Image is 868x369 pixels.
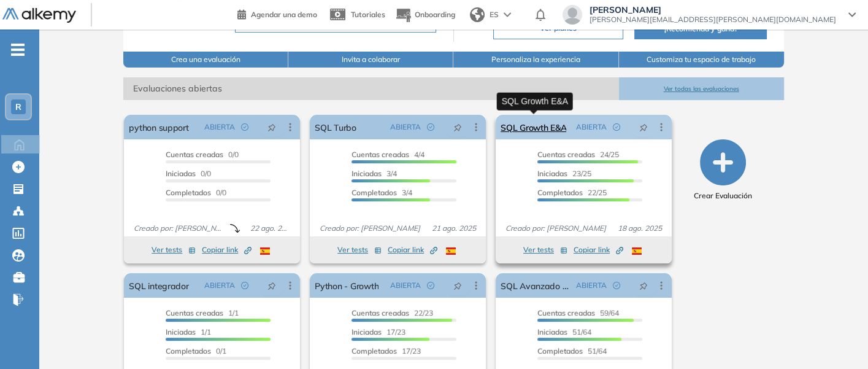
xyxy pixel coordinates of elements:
span: Cuentas creadas [351,150,409,159]
span: pushpin [267,122,276,132]
span: check-circle [241,282,248,289]
span: [PERSON_NAME][EMAIL_ADDRESS][PERSON_NAME][DOMAIN_NAME] [590,15,836,25]
span: Iniciadas [166,169,196,178]
i: - [11,49,25,51]
span: 51/64 [537,346,607,355]
button: pushpin [444,276,471,295]
button: Ver todas las evaluaciones [619,77,784,100]
span: 3/4 [351,188,412,197]
span: Copiar link [202,244,252,255]
a: SQL Growth E&A [501,115,566,139]
span: check-circle [427,123,434,131]
span: 17/23 [351,346,421,355]
span: 21 ago. 2025 [427,223,481,234]
button: pushpin [258,276,285,295]
span: Cuentas creadas [537,308,595,317]
span: Creado por: [PERSON_NAME] [129,223,230,234]
span: Completados [537,346,583,355]
span: 24/25 [537,150,619,159]
span: Copiar link [388,244,437,255]
span: Tutoriales [351,10,385,19]
button: Customiza tu espacio de trabajo [619,52,784,68]
span: Iniciadas [351,169,382,178]
a: Agendar una demo [237,6,317,21]
span: 0/0 [166,150,239,159]
img: ESP [260,247,270,255]
span: Onboarding [415,10,455,19]
span: Completados [537,188,583,197]
span: Agendar una demo [251,10,317,19]
img: arrow [504,12,511,17]
span: Iniciadas [166,327,196,336]
span: 23/25 [537,169,591,178]
button: Copiar link [388,243,437,257]
button: Ver tests [337,243,382,257]
button: Copiar link [574,243,623,257]
span: R [15,102,21,112]
span: Creado por: [PERSON_NAME] [501,223,611,234]
span: 17/23 [351,327,405,336]
div: Widget de chat [807,310,868,369]
span: Iniciadas [537,327,567,336]
span: Completados [166,188,211,197]
button: Onboarding [395,2,455,28]
span: Cuentas creadas [166,308,223,317]
button: pushpin [444,117,471,137]
span: Completados [351,346,397,355]
span: pushpin [639,122,648,132]
img: ESP [632,247,642,255]
span: pushpin [453,281,462,290]
span: 1/1 [166,308,239,317]
a: Python - Growth [315,273,378,298]
img: Logo [2,8,76,23]
span: Cuentas creadas [166,150,223,159]
a: SQL Avanzado - Growth [501,273,571,298]
span: 18 ago. 2025 [613,223,667,234]
a: python support [129,115,188,139]
span: Cuentas creadas [537,150,595,159]
span: 0/0 [166,188,226,197]
span: Completados [166,346,211,355]
span: pushpin [267,281,276,290]
span: 0/1 [166,346,226,355]
button: Copiar link [202,243,252,257]
span: ABIERTA [204,122,235,133]
span: pushpin [639,281,648,290]
button: pushpin [258,117,285,137]
span: Iniciadas [537,169,567,178]
a: SQL integrador [129,273,188,298]
span: [PERSON_NAME] [590,5,836,15]
button: pushpin [630,276,657,295]
span: ABIERTA [576,280,607,291]
span: Iniciadas [351,327,382,336]
span: ES [490,9,499,20]
button: Crear Evaluación [694,139,752,201]
img: world [470,7,485,22]
button: pushpin [630,117,657,137]
span: 22 ago. 2025 [245,223,295,234]
button: Personaliza la experiencia [453,52,618,68]
span: ABIERTA [576,122,607,133]
button: Ver tests [152,243,196,257]
span: ABIERTA [390,122,421,133]
span: check-circle [613,123,620,131]
div: SQL Growth E&A [497,92,573,110]
span: check-circle [241,123,248,131]
span: 4/4 [351,150,424,159]
span: 59/64 [537,308,619,317]
button: Invita a colaborar [288,52,453,68]
img: ESP [446,247,456,255]
button: Ver tests [523,243,567,257]
iframe: Chat Widget [807,310,868,369]
span: ABIERTA [390,280,421,291]
span: Evaluaciones abiertas [123,77,618,100]
span: 0/0 [166,169,211,178]
span: ABIERTA [204,280,235,291]
span: 51/64 [537,327,591,336]
span: check-circle [613,282,620,289]
span: 3/4 [351,169,397,178]
span: 22/25 [537,188,607,197]
span: 22/23 [351,308,433,317]
span: Completados [351,188,397,197]
a: SQL Turbo [315,115,356,139]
